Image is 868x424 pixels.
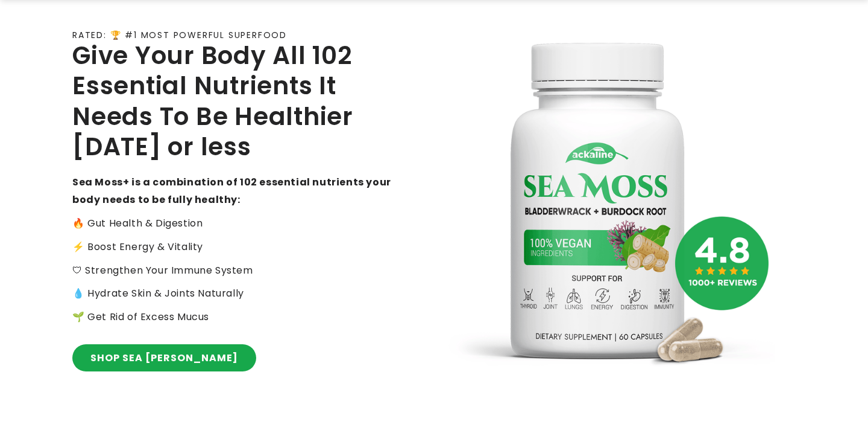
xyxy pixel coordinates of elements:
[72,344,256,371] a: SHOP SEA [PERSON_NAME]
[72,30,287,40] p: RATED: 🏆 #1 MOST POWERFUL SUPERFOOD
[72,40,392,162] h2: Give Your Body All 102 Essential Nutrients It Needs To Be Healthier [DATE] or less
[72,215,392,233] p: 🔥 Gut Health & Digestion
[72,239,392,256] p: ⚡️ Boost Energy & Vitality
[72,285,392,303] p: 💧 Hydrate Skin & Joints Naturally
[72,262,392,280] p: 🛡 Strengthen Your Immune System
[72,175,391,207] strong: Sea Moss+ is a combination of 102 essential nutrients your body needs to be fully healthy:
[72,309,392,326] p: 🌱 Get Rid of Excess Mucus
